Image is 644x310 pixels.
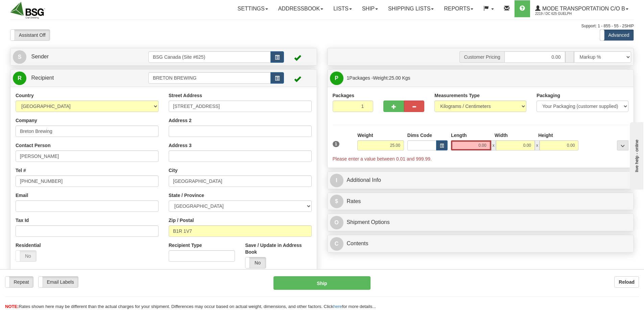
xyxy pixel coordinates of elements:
a: Addressbook [273,0,329,17]
img: logo2219.jpg [10,2,45,19]
label: Email Labels [39,277,78,287]
a: Reports [439,0,478,17]
span: x [535,140,540,150]
span: I [330,174,343,187]
a: Shipping lists [383,0,439,17]
label: Weight [357,132,373,139]
span: Recipient [31,75,54,81]
span: x [491,140,496,150]
label: Tax Id [16,217,29,224]
button: Reload [614,276,639,288]
label: Length [451,132,467,139]
label: City [169,167,177,174]
label: State / Province [169,192,204,199]
span: Customer Pricing [459,51,504,63]
input: Sender Id [148,51,271,63]
a: Mode Transportation c/o B 2219 / DC 625 Guelph [530,0,634,17]
label: Company [16,117,37,124]
a: R Recipient [13,71,134,85]
b: Reload [619,279,635,285]
label: No [16,251,36,261]
span: 1 [347,75,350,81]
label: No [245,257,266,268]
label: Street Address [169,92,202,99]
label: Repeat [5,277,33,287]
span: Mode Transportation c/o B [541,6,625,11]
a: Ship [357,0,383,17]
div: live help - online [5,6,63,11]
span: Weight: [373,75,410,81]
span: Please enter a value between 0.01 and 999.99. [333,156,432,162]
span: 1 [333,141,340,147]
span: NOTE: [5,304,19,309]
span: 2219 / DC 625 Guelph [535,10,586,17]
label: Packaging [536,92,560,99]
span: Kgs [402,75,410,81]
span: C [330,237,343,251]
span: P [330,72,343,85]
div: Support: 1 - 855 - 55 - 2SHIP [10,23,634,29]
label: Address 2 [169,117,192,124]
a: IAdditional Info [330,173,631,187]
span: Packages - [347,71,410,85]
label: Height [538,132,553,139]
a: S Sender [13,50,148,64]
a: CContents [330,237,631,251]
a: Settings [233,0,273,17]
span: R [13,72,26,85]
label: Tel # [16,167,26,174]
label: Country [16,92,34,99]
a: OShipment Options [330,216,631,229]
a: Lists [328,0,357,17]
label: Save / Update in Address Book [245,242,311,255]
label: Address 3 [169,142,192,149]
label: Packages [333,92,355,99]
button: Ship [273,276,371,290]
div: ... [617,140,628,150]
span: $ [330,195,343,208]
iframe: chat widget [628,120,643,189]
span: O [330,216,343,229]
label: Measurements Type [434,92,480,99]
label: Advanced [600,30,634,40]
a: here [333,304,342,309]
a: $Rates [330,195,631,208]
a: P 1Packages -Weight:25.00 Kgs [330,71,631,85]
label: Recipient Type [169,242,202,249]
label: Email [16,192,28,199]
span: Sender [31,54,49,59]
label: Contact Person [16,142,50,149]
label: Dims Code [407,132,432,139]
span: S [13,50,26,64]
span: 25.00 [389,75,401,81]
input: Enter a location [169,101,312,112]
label: Residential [16,242,41,249]
input: Recipient Id [148,72,271,84]
label: Width [495,132,508,139]
label: Zip / Postal [169,217,194,224]
label: Assistant Off [10,30,50,40]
